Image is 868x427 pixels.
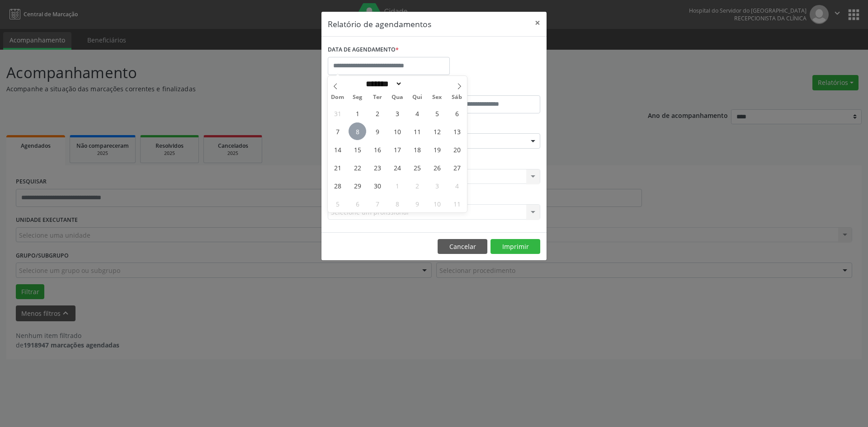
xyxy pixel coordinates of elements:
span: Outubro 7, 2025 [368,195,386,212]
span: Setembro 29, 2025 [349,177,366,194]
span: Ter [368,94,387,100]
span: Setembro 27, 2025 [448,159,466,176]
label: DATA DE AGENDAMENTO [328,43,399,57]
span: Setembro 7, 2025 [329,122,346,140]
span: Dom [328,94,348,100]
button: Close [528,12,547,34]
span: Outubro 5, 2025 [329,195,346,212]
span: Setembro 8, 2025 [349,122,366,140]
span: Setembro 26, 2025 [428,159,446,176]
span: Setembro 15, 2025 [349,141,366,158]
span: Sex [427,94,447,100]
label: ATÉ [436,81,540,95]
span: Setembro 14, 2025 [329,141,346,158]
span: Setembro 1, 2025 [349,104,366,122]
span: Setembro 9, 2025 [368,122,386,140]
span: Agosto 31, 2025 [329,104,346,122]
span: Setembro 21, 2025 [329,159,346,176]
span: Qui [407,94,427,100]
span: Outubro 9, 2025 [408,195,426,212]
span: Setembro 20, 2025 [448,141,466,158]
span: Setembro 12, 2025 [428,122,446,140]
span: Setembro 13, 2025 [448,122,466,140]
button: Imprimir [491,239,540,254]
span: Setembro 11, 2025 [408,122,426,140]
span: Setembro 2, 2025 [368,104,386,122]
span: Setembro 10, 2025 [388,122,406,140]
span: Outubro 6, 2025 [349,195,366,212]
span: Outubro 3, 2025 [428,177,446,194]
span: Setembro 6, 2025 [448,104,466,122]
span: Sáb [447,94,467,100]
span: Setembro 22, 2025 [349,159,366,176]
span: Outubro 4, 2025 [448,177,466,194]
h5: Relatório de agendamentos [328,18,431,30]
span: Outubro 2, 2025 [408,177,426,194]
select: Month [363,79,402,89]
span: Setembro 30, 2025 [368,177,386,194]
span: Setembro 4, 2025 [408,104,426,122]
span: Outubro 8, 2025 [388,195,406,212]
input: Year [402,79,432,89]
span: Setembro 5, 2025 [428,104,446,122]
span: Seg [348,94,368,100]
span: Setembro 17, 2025 [388,141,406,158]
span: Setembro 19, 2025 [428,141,446,158]
span: Setembro 18, 2025 [408,141,426,158]
span: Setembro 23, 2025 [368,159,386,176]
span: Outubro 11, 2025 [448,195,466,212]
span: Setembro 3, 2025 [388,104,406,122]
span: Setembro 16, 2025 [368,141,386,158]
span: Setembro 24, 2025 [388,159,406,176]
span: Outubro 10, 2025 [428,195,446,212]
span: Setembro 28, 2025 [329,177,346,194]
span: Outubro 1, 2025 [388,177,406,194]
span: Setembro 25, 2025 [408,159,426,176]
button: Cancelar [438,239,487,254]
span: Qua [387,94,407,100]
